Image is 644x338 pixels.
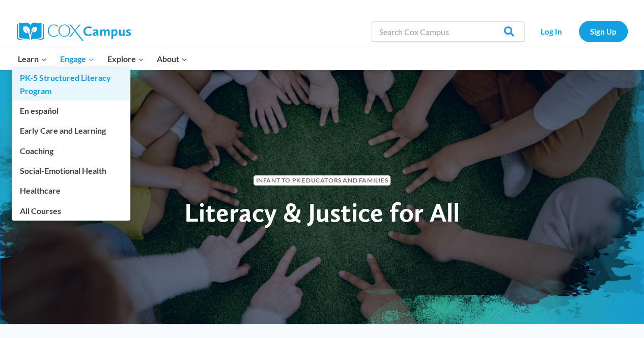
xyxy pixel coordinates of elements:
a: All Courses [12,201,130,220]
span: Infant to PK Educators and Families [254,175,391,185]
img: Cox Campus [17,22,131,41]
a: Coaching [12,141,130,160]
input: Search Cox Campus [372,21,524,42]
a: PK-5 Structured Literacy Program [12,68,130,101]
a: Healthcare [12,181,130,200]
a: Social-Emotional Health [12,161,130,180]
nav: Primary Navigation [12,48,194,70]
span: Literacy & Justice for All [184,196,460,228]
a: Sign Up [579,21,628,42]
button: Child menu of About [150,48,194,70]
button: Child menu of Learn [12,48,54,70]
a: Log In [529,21,574,42]
button: Child menu of Engage [53,48,101,70]
a: Early Care and Learning [12,121,130,140]
nav: Secondary Navigation [529,21,628,42]
button: Child menu of Explore [101,48,151,70]
a: En español [12,101,130,120]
